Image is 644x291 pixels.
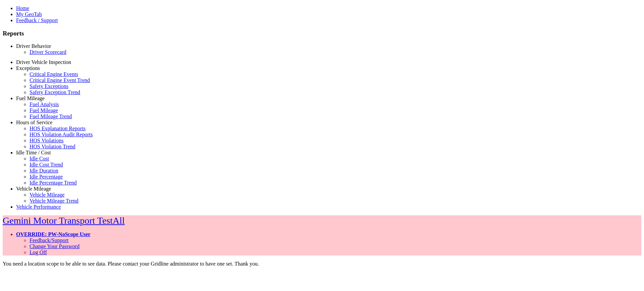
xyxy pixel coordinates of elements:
a: Critical Engine Events [30,71,78,77]
a: Driver Vehicle Inspection [16,59,71,65]
a: Vehicle Mileage [16,186,51,192]
a: Feedback/Support [30,237,68,243]
a: My GeoTab [16,11,42,17]
a: HOS Explanation Reports [30,126,86,131]
a: Hours of Service [16,120,52,125]
a: Fuel Mileage [30,107,58,113]
a: Idle Cost Trend [30,162,63,167]
a: Driver Scorecard [30,49,66,55]
a: HOS Violations [30,138,63,143]
a: Safety Exception Trend [30,89,80,95]
a: Log Off [30,249,47,255]
a: Safety Exceptions [30,83,68,89]
a: Idle Cost [30,156,49,161]
a: Driver Behavior [16,43,51,49]
a: OVERRIDE: PW-NoScope User [16,231,91,237]
a: Idle Percentage [30,174,63,179]
a: Idle Duration [30,168,58,173]
a: Vehicle Performance [16,204,61,210]
a: HOS Violation Audit Reports [30,132,93,137]
a: Gemini Motor Transport TestAll [3,215,125,226]
a: Fuel Mileage Trend [30,114,72,119]
div: You need a location scope to be able to see data. Please contact your Gridline administrator to h... [3,261,641,267]
a: Vehicle Mileage [30,192,64,198]
a: Fuel Mileage [16,95,45,101]
a: Change Your Password [30,243,79,249]
a: Idle Percentage Trend [30,180,76,186]
a: Critical Engine Event Trend [30,77,90,83]
a: Exceptions [16,65,40,71]
h3: Reports [3,30,641,37]
a: Idle Time / Cost [16,150,51,155]
a: HOS Violation Trend [30,144,75,149]
a: Fuel Analysis [30,101,59,107]
a: Vehicle Mileage Trend [30,198,78,204]
a: Feedback / Support [16,17,58,23]
a: Home [16,5,29,11]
